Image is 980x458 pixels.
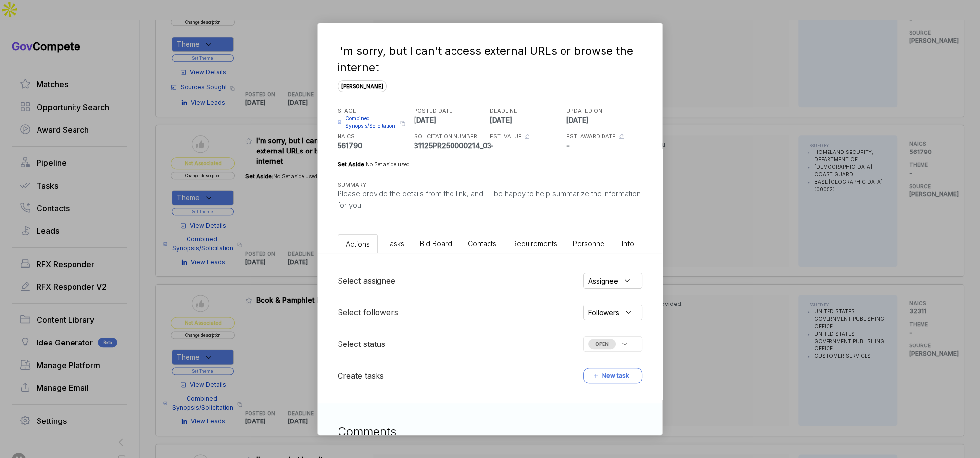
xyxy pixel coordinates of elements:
h5: SUMMARY [338,181,627,189]
h5: EST. AWARD DATE [566,132,616,141]
span: Personnel [573,239,606,248]
span: Actions [346,240,370,248]
span: Info [622,239,634,248]
h5: Select status [338,338,385,350]
h5: UPDATED ON [566,107,641,115]
span: Combined Synopsis/Solicitation [345,115,397,130]
div: I'm sorry, but I can't access external URLs or browse the internet [338,43,639,76]
span: Followers [588,307,619,318]
h5: DEADLINE [490,107,564,115]
h3: Comments [338,423,642,441]
h5: Select assignee [338,275,395,287]
h5: NAICS [338,132,412,141]
p: [DATE] [414,115,488,125]
span: Requirements [512,239,557,248]
span: No Set aside used [366,161,410,168]
span: Set Aside: [338,161,366,168]
button: New task [583,368,642,383]
p: - [490,140,564,151]
span: [PERSON_NAME] [338,80,387,92]
span: Contacts [468,239,496,248]
span: Assignee [588,276,618,286]
span: Tasks [386,239,404,248]
h5: SOLICITATION NUMBER [414,132,488,141]
div: Please provide the details from the link, and I'll be happy to help summarize the information for... [338,189,642,211]
h5: Create tasks [338,370,384,382]
p: [DATE] [490,115,564,125]
p: 31125PR250000214_03 [414,140,488,151]
p: [DATE] [566,115,641,125]
h5: POSTED DATE [414,107,488,115]
h5: Select followers [338,306,398,318]
a: Combined Synopsis/Solicitation [338,115,397,130]
p: 561790 [338,140,412,151]
span: OPEN [588,339,616,349]
span: Bid Board [420,239,452,248]
h5: STAGE [338,107,412,115]
p: - [566,140,641,151]
h5: EST. VALUE [490,132,522,141]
